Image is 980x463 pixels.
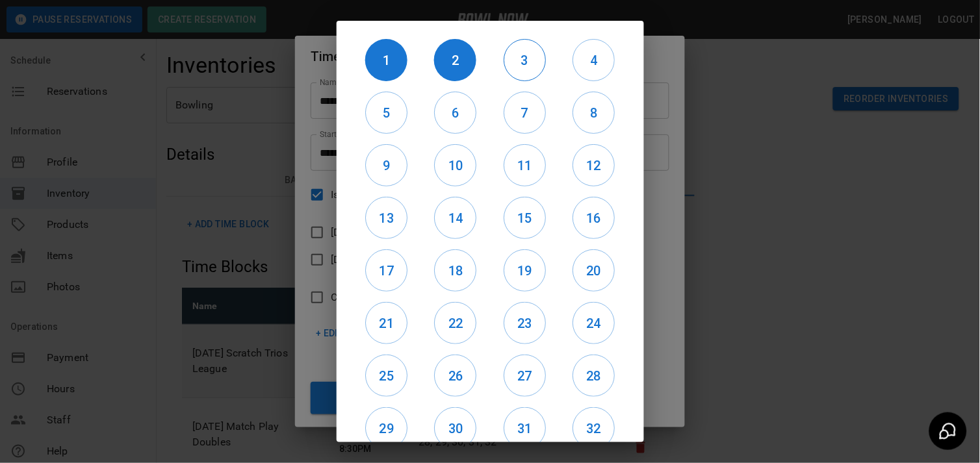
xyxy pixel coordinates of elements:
[573,418,614,439] h6: 32
[573,39,615,81] button: 4
[434,92,476,134] button: 6
[504,144,546,186] button: 11
[365,39,407,81] button: 1
[434,302,476,344] button: 22
[504,366,545,386] h6: 27
[435,366,476,386] h6: 26
[435,103,476,123] h6: 6
[504,313,545,334] h6: 23
[434,355,476,397] button: 26
[504,407,546,449] button: 31
[504,39,546,81] button: 3
[365,144,407,186] button: 9
[434,407,476,449] button: 30
[435,208,476,229] h6: 14
[366,208,407,229] h6: 13
[573,407,615,449] button: 32
[366,313,407,334] h6: 21
[365,355,407,397] button: 25
[504,355,546,397] button: 27
[434,249,476,292] button: 18
[365,407,407,449] button: 29
[366,366,407,386] h6: 25
[573,50,614,71] h6: 4
[573,313,614,334] h6: 24
[573,249,615,292] button: 20
[504,302,546,344] button: 23
[504,197,546,239] button: 15
[434,197,476,239] button: 14
[573,260,614,281] h6: 20
[435,155,476,176] h6: 10
[573,92,615,134] button: 8
[573,302,615,344] button: 24
[435,313,476,334] h6: 22
[573,366,614,386] h6: 28
[366,155,407,176] h6: 9
[365,249,407,292] button: 17
[435,418,476,439] h6: 30
[573,208,614,229] h6: 16
[365,50,407,71] h6: 1
[434,39,476,81] button: 2
[504,208,545,229] h6: 15
[504,249,546,292] button: 19
[504,103,545,123] h6: 7
[366,260,407,281] h6: 17
[504,50,545,71] h6: 3
[365,197,407,239] button: 13
[365,92,407,134] button: 5
[504,260,545,281] h6: 19
[573,155,614,176] h6: 12
[573,144,615,186] button: 12
[573,103,614,123] h6: 8
[573,197,615,239] button: 16
[504,155,545,176] h6: 11
[434,144,476,186] button: 10
[504,418,545,439] h6: 31
[365,302,407,344] button: 21
[504,92,546,134] button: 7
[435,260,476,281] h6: 18
[573,355,615,397] button: 28
[366,103,407,123] h6: 5
[366,418,407,439] h6: 29
[434,50,476,71] h6: 2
